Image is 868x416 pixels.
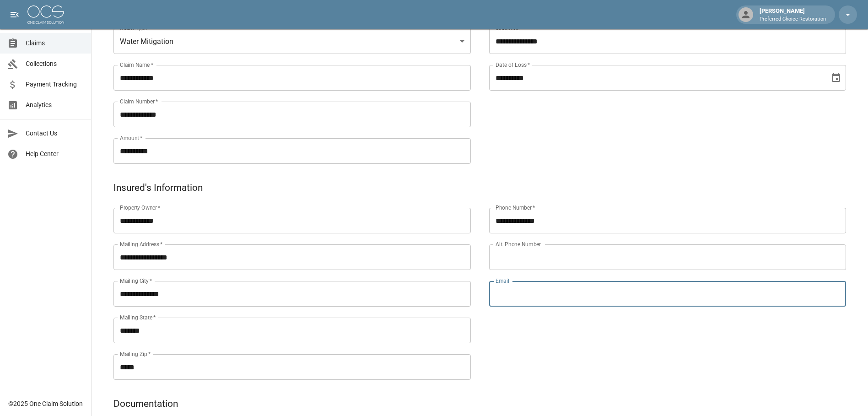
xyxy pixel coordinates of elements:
span: Claims [26,38,84,48]
button: Choose date, selected date is Sep 28, 2025 [827,69,845,87]
label: Property Owner [120,204,161,211]
label: Alt. Phone Number [496,240,541,248]
label: Mailing State [120,313,156,321]
span: Help Center [26,149,84,159]
label: Date of Loss [496,61,530,69]
div: © 2025 One Claim Solution [8,399,83,408]
label: Mailing Address [120,240,162,248]
label: Claim Name [120,61,153,69]
label: Claim Number [120,97,158,105]
label: Phone Number [496,204,535,211]
span: Payment Tracking [26,80,84,89]
span: Analytics [26,100,84,110]
div: Water Mitigation [113,28,471,54]
button: open drawer [5,5,24,24]
div: [PERSON_NAME] [756,6,830,23]
label: Amount [120,134,143,142]
label: Email [496,277,509,285]
label: Mailing City [120,277,152,285]
p: Preferred Choice Restoration [760,16,826,23]
label: Mailing Zip [120,350,151,358]
span: Collections [26,59,84,69]
span: Contact Us [26,129,84,138]
img: ocs-logo-white-transparent.png [27,5,64,24]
